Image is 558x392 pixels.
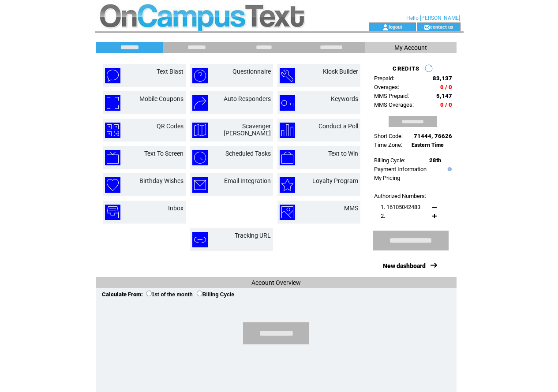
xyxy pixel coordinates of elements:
[374,175,400,181] a: My Pricing
[105,150,120,165] img: text-to-screen.png
[381,204,420,210] span: 1. 16105042483
[381,213,385,219] span: 2.
[197,291,234,298] label: Billing Cycle
[374,84,399,90] span: Overages:
[280,123,295,138] img: conduct-a-poll.png
[235,232,271,239] a: Tracking URL
[323,68,358,75] a: Kiosk Builder
[251,279,301,286] span: Account Overview
[383,262,426,269] a: New dashboard
[382,24,389,31] img: account_icon.gif
[374,157,405,164] span: Billing Cycle:
[105,95,120,111] img: mobile-coupons.png
[105,68,120,83] img: text-blast.png
[318,123,358,130] a: Conduct a Poll
[224,177,271,184] a: Email Integration
[406,15,460,21] span: Hello [PERSON_NAME]
[440,101,452,108] span: 0 / 0
[436,93,452,99] span: 5,147
[430,24,453,30] a: contact us
[224,95,271,102] a: Auto Responders
[192,123,208,138] img: scavenger-hunt.png
[157,123,184,130] a: QR Codes
[197,291,202,296] input: Billing Cycle
[146,291,193,298] label: 1st of the month
[374,166,427,172] a: Payment Information
[374,93,409,99] span: MMS Prepaid:
[105,177,120,193] img: birthday-wishes.png
[374,101,414,108] span: MMS Overages:
[374,75,394,82] span: Prepaid:
[433,75,452,82] span: 83,137
[192,177,208,193] img: email-integration.png
[105,123,120,138] img: qr-codes.png
[393,65,419,72] span: CREDITS
[144,150,184,157] a: Text To Screen
[280,68,295,83] img: kiosk-builder.png
[394,44,427,51] span: My Account
[280,150,295,165] img: text-to-win.png
[168,205,184,212] a: Inbox
[139,177,184,184] a: Birthday Wishes
[105,205,120,220] img: inbox.png
[374,142,402,148] span: Time Zone:
[232,68,271,75] a: Questionnaire
[157,68,184,75] a: Text Blast
[280,177,295,193] img: loyalty-program.png
[192,95,208,111] img: auto-responders.png
[280,95,295,111] img: keywords.png
[344,205,358,212] a: MMS
[146,291,152,296] input: 1st of the month
[423,24,430,31] img: contact_us_icon.gif
[192,68,208,83] img: questionnaire.png
[224,123,271,137] a: Scavenger [PERSON_NAME]
[328,150,358,157] a: Text to Win
[446,167,452,171] img: help.gif
[312,177,358,184] a: Loyalty Program
[374,193,426,199] span: Authorized Numbers:
[429,157,441,164] span: 28th
[192,232,208,247] img: tracking-url.png
[412,142,444,148] span: Eastern Time
[102,291,143,298] span: Calculate From:
[192,150,208,165] img: scheduled-tasks.png
[225,150,271,157] a: Scheduled Tasks
[374,133,403,139] span: Short Code:
[389,24,402,30] a: logout
[331,95,358,102] a: Keywords
[280,205,295,220] img: mms.png
[414,133,452,139] span: 71444, 76626
[440,84,452,90] span: 0 / 0
[139,95,184,102] a: Mobile Coupons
